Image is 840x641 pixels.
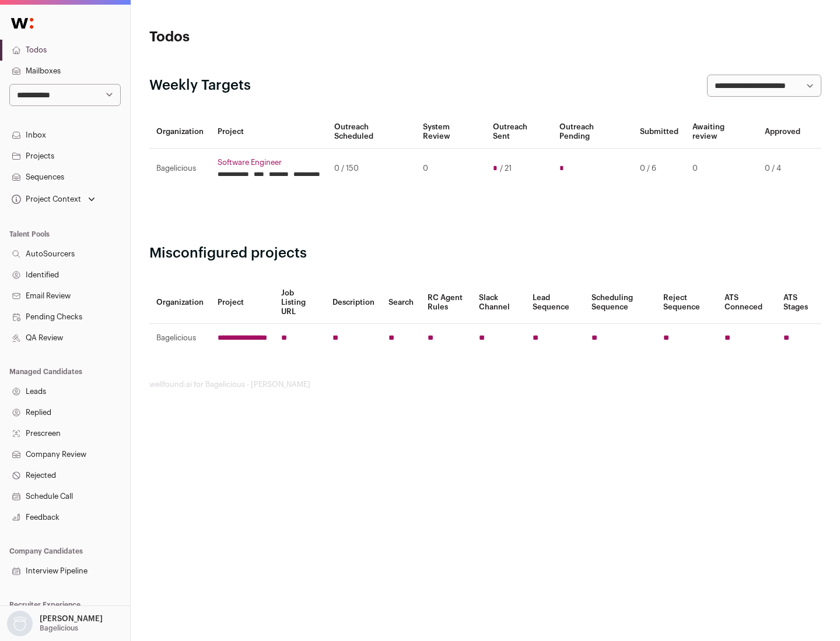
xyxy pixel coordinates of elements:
td: 0 / 150 [327,149,416,189]
h2: Weekly Targets [149,76,251,95]
td: Bagelicious [149,324,211,353]
img: Wellfound [5,12,40,35]
th: Search [381,281,421,324]
button: Open dropdown [9,191,97,207]
th: Organization [149,281,211,324]
th: Approved [758,115,807,149]
td: 0 [416,149,485,189]
th: Project [211,115,327,149]
th: System Review [416,115,485,149]
th: Description [325,281,381,324]
img: nopic.png [7,611,33,636]
th: Slack Channel [472,281,526,324]
td: 0 / 4 [758,149,807,189]
th: ATS Conneced [717,281,776,324]
th: Job Listing URL [274,281,325,324]
th: Outreach Pending [552,115,632,149]
th: Submitted [633,115,685,149]
h2: Misconfigured projects [149,244,821,263]
td: 0 [685,149,758,189]
h1: Todos [149,28,373,47]
th: Reject Sequence [656,281,718,324]
p: Bagelicious [40,624,78,633]
footer: wellfound:ai for Bagelicious - [PERSON_NAME] [149,380,821,389]
td: 0 / 6 [633,149,685,189]
div: Project Context [9,195,81,204]
th: Lead Sequence [526,281,584,324]
th: ATS Stages [776,281,821,324]
th: Outreach Scheduled [327,115,416,149]
th: Awaiting review [685,115,758,149]
th: Scheduling Sequence [584,281,656,324]
th: RC Agent Rules [421,281,471,324]
th: Outreach Sent [486,115,553,149]
p: [PERSON_NAME] [40,614,103,624]
td: Bagelicious [149,149,211,189]
button: Open dropdown [5,611,105,636]
th: Project [211,281,274,324]
th: Organization [149,115,211,149]
a: Software Engineer [218,158,320,167]
span: / 21 [500,164,512,173]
